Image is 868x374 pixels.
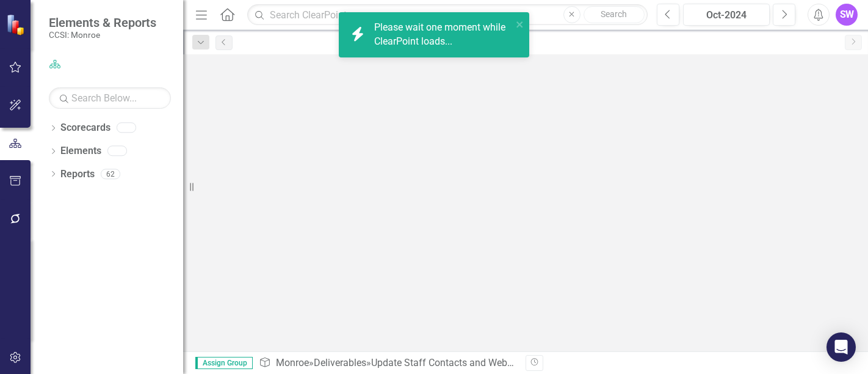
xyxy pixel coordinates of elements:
div: Open Intercom Messenger [826,332,856,362]
a: Elements [60,144,101,158]
a: Reports [60,167,95,182]
button: Oct-2024 [683,4,770,26]
small: CCSI: Monroe [49,30,156,40]
button: SW [836,4,858,26]
span: Assign Group [195,357,253,369]
button: Search [584,6,645,23]
div: Update Staff Contacts and Website Link on Agency Landing Page [371,357,653,369]
a: Deliverables [314,357,366,369]
div: Please wait one moment while ClearPoint loads... [374,21,512,49]
button: close [516,17,524,31]
div: » » [259,356,516,370]
img: ClearPoint Strategy [5,13,28,36]
span: Search [601,9,627,19]
input: Search Below... [49,87,171,109]
a: Monroe [276,357,309,369]
input: Search ClearPoint... [247,4,648,26]
span: Elements & Reports [49,15,156,30]
div: 62 [101,169,120,179]
div: Oct-2024 [687,8,765,23]
a: Scorecards [60,121,110,135]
